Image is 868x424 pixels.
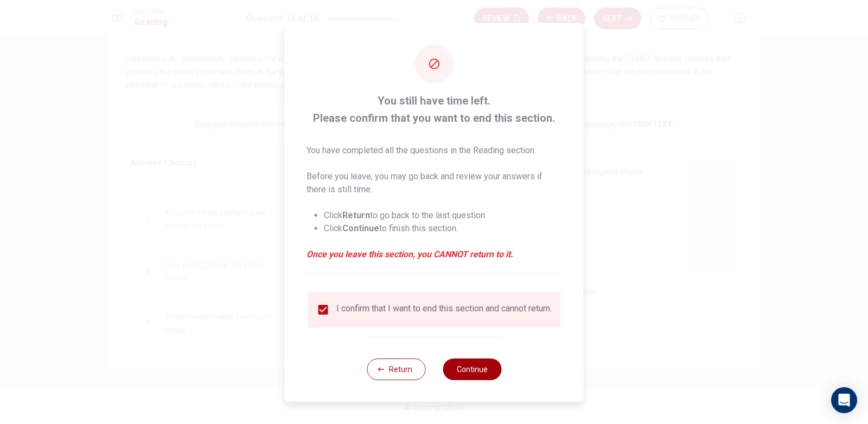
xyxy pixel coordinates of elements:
[324,209,562,222] li: Click to go back to the last question
[307,92,562,127] span: You still have time left. Please confirm that you want to end this section.
[307,144,562,157] p: You have completed all the questions in the Reading section.
[307,248,562,261] em: Once you leave this section, you CANNOT return to it.
[324,222,562,235] li: Click to finish this section.
[367,358,425,380] button: Return
[342,210,370,220] strong: Return
[336,303,552,316] div: I confirm that I want to end this section and cannot return.
[342,223,379,233] strong: Continue
[307,170,562,196] p: Before you leave, you may go back and review your answers if there is still time.
[831,387,857,413] div: Open Intercom Messenger
[443,358,501,380] button: Continue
